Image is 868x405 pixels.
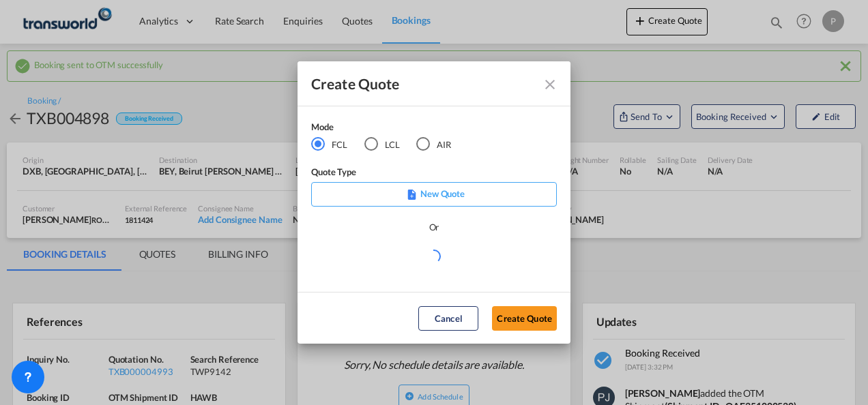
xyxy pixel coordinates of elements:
div: New Quote [311,182,557,207]
div: Quote Type [311,165,557,182]
md-radio-button: LCL [364,137,400,152]
md-radio-button: AIR [416,137,451,152]
div: Or [429,220,439,234]
p: New Quote [316,187,552,200]
div: Mode [311,120,468,137]
button: Cancel [418,306,478,331]
button: Create Quote [492,306,557,331]
md-radio-button: FCL [311,137,347,152]
md-icon: Close dialog [542,76,558,93]
button: Close dialog [536,71,561,95]
md-dialog: Create QuoteModeFCL LCLAIR ... [298,61,570,344]
div: Create Quote [311,75,532,92]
